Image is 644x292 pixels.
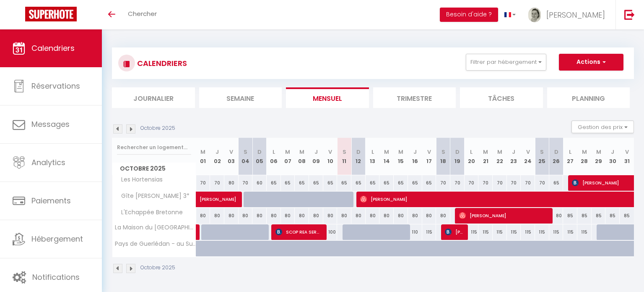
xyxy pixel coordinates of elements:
[31,43,75,53] span: Calendriers
[309,138,323,175] th: 09
[569,148,571,156] abbr: L
[196,192,210,208] a: [PERSON_NAME]
[408,138,422,175] th: 16
[528,8,541,22] img: ...
[547,87,630,108] li: Planning
[323,208,338,224] div: 80
[210,208,224,224] div: 80
[478,224,493,240] div: 115
[470,148,473,156] abbr: L
[267,138,281,175] th: 06
[295,175,309,191] div: 65
[571,121,634,133] button: Gestion des prix
[398,148,403,156] abbr: M
[465,224,479,240] div: 115
[535,175,549,191] div: 70
[563,208,577,224] div: 85
[436,175,450,191] div: 70
[455,148,460,156] abbr: D
[295,208,309,224] div: 80
[31,81,80,91] span: Réservations
[114,208,185,217] span: L'Echappée Bretonne
[229,148,233,156] abbr: V
[216,148,219,156] abbr: J
[563,224,577,240] div: 115
[309,208,323,224] div: 80
[624,9,635,20] img: logout
[128,9,157,18] span: Chercher
[596,148,601,156] abbr: M
[252,175,267,191] div: 60
[295,138,309,175] th: 08
[445,224,463,240] span: [PERSON_NAME]
[620,138,634,175] th: 31
[32,272,80,282] span: Notifications
[436,208,450,224] div: 80
[577,224,592,240] div: 115
[478,138,493,175] th: 21
[373,87,456,108] li: Trimestre
[611,148,614,156] abbr: J
[328,148,332,156] abbr: V
[267,175,281,191] div: 65
[196,138,210,175] th: 01
[309,175,323,191] div: 65
[343,148,346,156] abbr: S
[546,10,605,20] span: [PERSON_NAME]
[620,208,634,224] div: 85
[465,175,479,191] div: 70
[224,138,239,175] th: 03
[379,208,394,224] div: 80
[535,138,549,175] th: 25
[31,119,70,129] span: Messages
[459,208,547,224] span: [PERSON_NAME]
[31,157,65,168] span: Analytics
[299,148,304,156] abbr: M
[554,148,558,156] abbr: D
[592,138,606,175] th: 29
[422,208,436,224] div: 80
[199,87,282,108] li: Semaine
[135,54,187,73] h3: CALENDRIERS
[540,148,544,156] abbr: S
[366,208,380,224] div: 80
[323,175,338,191] div: 65
[625,148,629,156] abbr: V
[493,224,507,240] div: 115
[441,148,445,156] abbr: S
[351,208,366,224] div: 80
[114,241,197,247] span: Pays de Guerlédan - au Sud des [GEOGRAPHIC_DATA]
[371,148,374,156] abbr: L
[384,148,389,156] abbr: M
[582,148,587,156] abbr: M
[114,175,165,184] span: Les Hortensias
[366,138,380,175] th: 13
[267,208,281,224] div: 80
[450,138,465,175] th: 19
[196,175,210,191] div: 70
[140,124,175,132] p: Octobre 2025
[323,138,338,175] th: 10
[351,138,366,175] th: 12
[286,87,369,108] li: Mensuel
[351,175,366,191] div: 65
[337,138,351,175] th: 11
[493,138,507,175] th: 22
[366,175,380,191] div: 65
[314,148,318,156] abbr: J
[379,138,394,175] th: 14
[507,175,521,191] div: 70
[577,208,592,224] div: 85
[25,7,77,21] img: Super Booking
[497,148,502,156] abbr: M
[549,208,563,224] div: 80
[413,148,417,156] abbr: J
[239,175,253,191] div: 70
[549,224,563,240] div: 115
[285,148,290,156] abbr: M
[252,138,267,175] th: 05
[605,208,620,224] div: 85
[323,224,338,240] div: 100
[436,138,450,175] th: 18
[31,195,71,206] span: Paiements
